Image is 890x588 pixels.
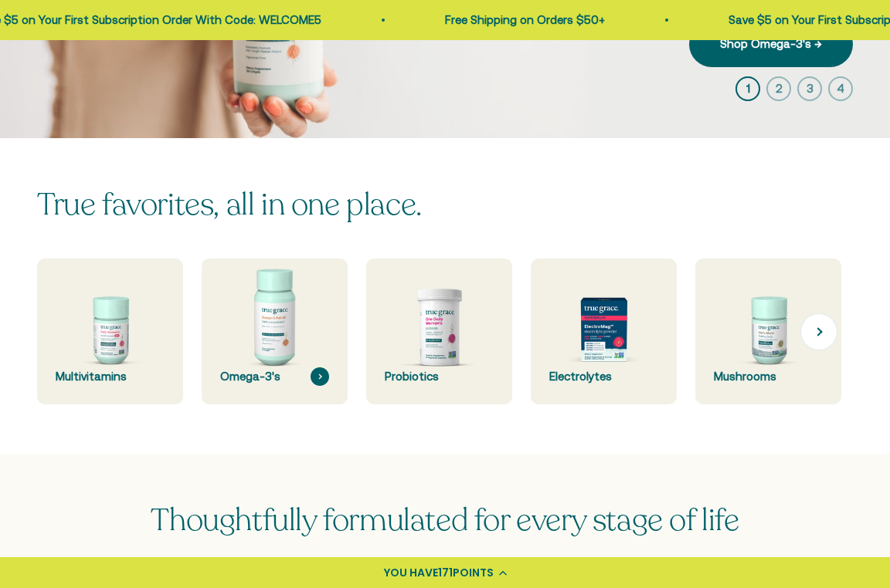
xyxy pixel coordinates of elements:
div: Mushrooms [714,367,823,386]
split-lines: True favorites, all in one place. [37,184,422,225]
div: Probiotics [385,367,494,386]
button: 4 [828,76,853,101]
span: 171 [438,565,453,580]
button: 3 [797,76,822,101]
a: Probiotics [366,259,512,404]
a: Electrolytes [531,259,677,404]
a: Multivitamins [37,259,183,404]
div: Omega-3's [220,367,329,386]
span: Thoughtfully formulated for every stage of life [151,499,739,541]
div: Electrolytes [549,367,658,386]
a: Omega-3's [202,259,348,404]
span: YOU HAVE [384,565,438,580]
a: Mushrooms [695,259,841,404]
a: Shop Omega-3's → [689,22,853,66]
button: 1 [735,76,760,101]
a: Free Shipping on Orders $50+ [418,13,578,26]
button: 2 [766,76,791,101]
span: POINTS [453,565,494,580]
div: Multivitamins [56,367,165,386]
